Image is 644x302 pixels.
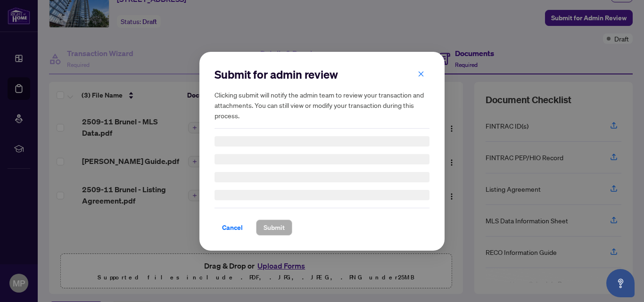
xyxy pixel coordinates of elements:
span: Cancel [222,220,243,235]
span: close [418,70,424,77]
h5: Clicking submit will notify the admin team to review your transaction and attachments. You can st... [215,90,429,121]
button: Cancel [215,220,250,236]
h2: Submit for admin review [215,67,429,82]
button: Open asap [606,269,635,297]
button: Submit [256,220,292,236]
